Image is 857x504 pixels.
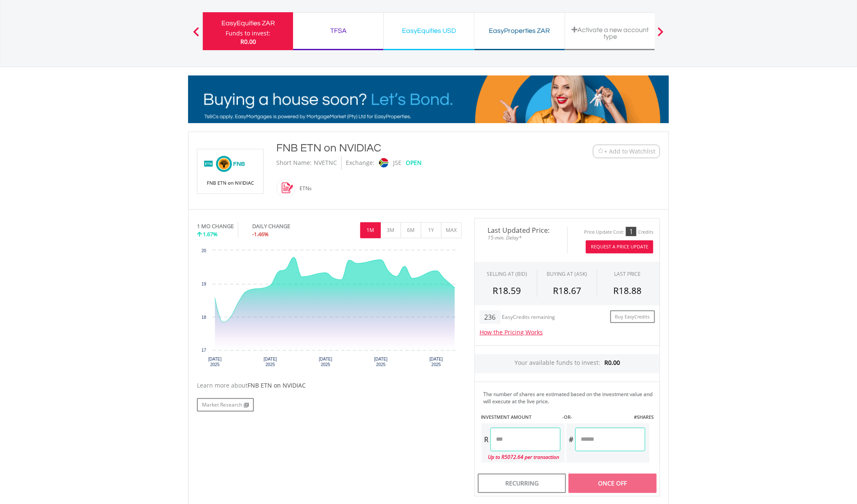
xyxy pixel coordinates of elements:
text: [DATE] 2025 [430,357,443,367]
div: 236 [480,310,500,324]
button: MAX [441,222,462,238]
div: Credits [638,229,653,235]
text: 17 [202,348,207,353]
text: [DATE] 2025 [264,357,277,367]
svg: Interactive chart [197,246,461,373]
div: FNB ETN on NVIDIAC [276,140,541,156]
div: ETNs [295,178,312,199]
div: NVETNC [314,156,337,170]
div: The number of shares are estimated based on the investment value and will execute at the live price. [483,391,656,405]
button: 1M [360,222,381,238]
img: EasyMortage Promotion Banner [188,75,669,123]
span: BUYING AT (ASK) [547,270,587,278]
img: Watchlist [598,148,604,154]
span: -1.46% [252,230,269,238]
div: Chart. Highcharts interactive chart. [197,246,462,373]
span: 15-min. Delay* [481,234,561,242]
span: R18.67 [553,285,581,296]
div: EasyEquities ZAR [208,17,288,29]
div: EasyCredits remaining [502,314,555,321]
div: Activate a new account type [570,26,650,40]
text: [DATE] 2025 [374,357,388,367]
div: TFSA [298,25,378,37]
span: R18.88 [613,285,641,296]
div: Price Update Cost: [584,229,624,235]
img: jse.png [379,158,388,167]
div: Once Off [569,474,657,493]
div: 1 [626,227,636,236]
div: R [482,428,490,451]
span: 1.67% [203,230,218,238]
div: 1 MO CHANGE [197,222,234,230]
span: R0.00 [604,358,620,367]
div: Your available funds to invest: [475,354,660,373]
a: Market Research [197,398,254,412]
span: R0.00 [240,38,256,46]
div: Funds to invest: [226,29,270,38]
label: INVESTMENT AMOUNT [481,414,531,420]
text: 18 [202,315,207,320]
button: 3M [380,222,401,238]
text: 19 [202,282,207,286]
span: R18.59 [493,285,521,296]
button: Watchlist + Add to Watchlist [593,145,660,158]
div: OPEN [406,156,422,170]
div: SELLING AT (BID) [487,270,527,278]
div: EasyProperties ZAR [480,25,560,37]
div: Recurring [478,474,566,493]
label: #SHARES [634,414,654,420]
div: # [566,428,575,451]
span: Last Updated Price: [481,227,561,234]
a: Buy EasyCredits [610,310,655,323]
div: JSE [393,156,402,170]
div: Up to R5072.64 per transaction [482,451,561,463]
div: EasyEquities USD [389,25,469,37]
div: Short Name: [276,156,312,170]
button: Request A Price Update [586,240,653,253]
text: [DATE] 2025 [319,357,332,367]
img: EQU.ZA.NVETNC.png [199,149,262,194]
span: + Add to Watchlist [604,147,655,156]
div: Learn more about [197,381,462,390]
text: 20 [202,248,207,253]
text: [DATE] 2025 [208,357,222,367]
button: 1Y [421,222,442,238]
label: -OR- [562,414,572,420]
span: FNB ETN on NVIDIAC [248,381,306,389]
button: 6M [401,222,421,238]
a: How the Pricing Works [480,328,543,336]
div: DAILY CHANGE [252,222,318,230]
div: LAST PRICE [614,270,641,278]
div: Exchange: [346,156,375,170]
